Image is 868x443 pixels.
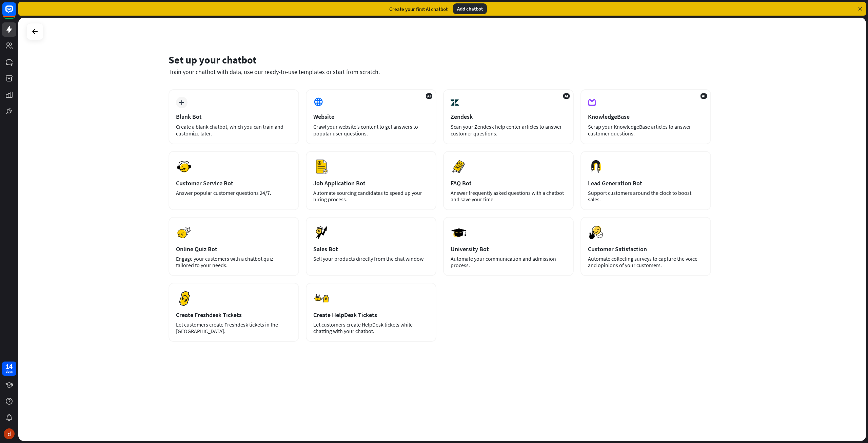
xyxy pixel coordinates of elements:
div: Answer frequently asked questions with a chatbot and save your time. [451,190,566,203]
div: Set up your chatbot [169,53,711,66]
span: AI [426,93,432,99]
div: Create a blank chatbot, which you can train and customize later. [176,123,292,137]
div: Automate your communication and admission process. [451,256,566,269]
div: Customer Satisfaction [588,245,704,253]
div: Lead Generation Bot [588,179,704,187]
div: Support customers around the clock to boost sales. [588,190,704,203]
div: Automate collecting surveys to capture the voice and opinions of your customers. [588,256,704,269]
button: Open LiveChat chat widget [5,3,26,23]
div: Let customers create Freshdesk tickets in the [GEOGRAPHIC_DATA]. [176,321,292,334]
div: Create Freshdesk Tickets [176,311,292,319]
div: Scan your Zendesk help center articles to answer customer questions. [451,123,566,137]
div: Let customers create HelpDesk tickets while chatting with your chatbot. [313,321,429,334]
div: Train your chatbot with data, use our ready-to-use templates or start from scratch. [169,68,711,76]
a: 14 days [2,362,16,376]
div: days [6,369,13,374]
div: Sell your products directly from the chat window [313,256,429,262]
div: Sales Bot [313,245,429,253]
div: Website [313,113,429,121]
span: AI [701,93,707,99]
div: FAQ Bot [451,179,566,187]
div: Zendesk [451,113,566,121]
div: Create your first AI chatbot [389,6,448,12]
div: Job Application Bot [313,179,429,187]
div: Scrap your KnowledgeBase articles to answer customer questions. [588,123,704,137]
div: Online Quiz Bot [176,245,292,253]
div: Blank Bot [176,113,292,121]
div: Answer popular customer questions 24/7. [176,190,292,196]
div: Customer Service Bot [176,179,292,187]
div: Engage your customers with a chatbot quiz tailored to your needs. [176,256,292,269]
div: Crawl your website’s content to get answers to popular user questions. [313,123,429,137]
span: AI [563,93,570,99]
div: Automate sourcing candidates to speed up your hiring process. [313,190,429,203]
i: plus [179,100,184,105]
div: University Bot [451,245,566,253]
div: Create HelpDesk Tickets [313,311,429,319]
div: KnowledgeBase [588,113,704,121]
div: Add chatbot [453,3,487,14]
div: 14 [6,363,13,369]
